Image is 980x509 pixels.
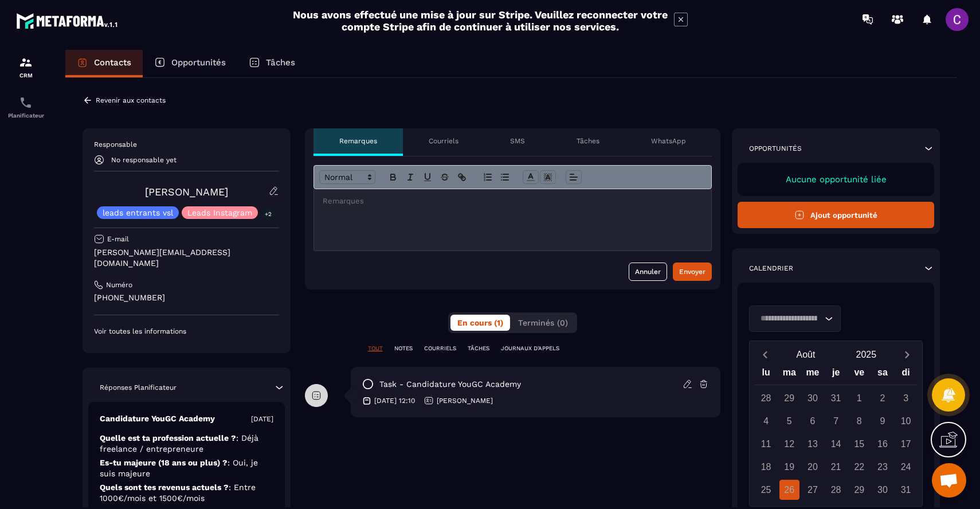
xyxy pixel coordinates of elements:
p: NOTES [394,344,413,353]
p: Revenir aux contacts [96,96,166,104]
img: formation [19,56,33,69]
button: Open months overlay [775,344,836,365]
div: 11 [756,434,776,454]
div: 30 [872,480,892,500]
p: Tâches [577,136,599,146]
div: Calendar days [754,388,918,500]
div: 29 [779,388,799,408]
a: Tâches [237,50,307,77]
div: 9 [872,411,892,431]
p: JOURNAUX D'APPELS [501,344,559,353]
div: je [824,365,848,385]
p: CRM [3,72,49,79]
p: COURRIELS [424,344,456,353]
button: Annuler [629,263,667,281]
p: Leads Instagram [187,209,252,217]
span: En cours (1) [457,318,503,327]
button: Ajout opportunité [738,202,934,228]
div: 25 [756,480,776,500]
a: Ouvrir le chat [932,463,966,498]
p: task - Candidature YouGC Academy [379,379,521,390]
button: Envoyer [673,263,712,281]
p: Quelle est ta profession actuelle ? [100,433,273,455]
button: Previous month [754,347,775,362]
div: 28 [756,388,776,408]
p: Es-tu majeure (18 ans ou plus) ? [100,457,273,479]
p: Contacts [94,57,131,68]
p: Tâches [266,57,295,68]
div: 27 [802,480,822,500]
div: 12 [779,434,799,454]
p: Opportunités [749,144,802,153]
p: Aucune opportunité liée [749,174,923,185]
div: 6 [802,411,822,431]
p: Responsable [94,140,279,149]
div: 31 [896,480,916,500]
div: di [894,365,918,385]
div: Envoyer [679,266,705,277]
div: lu [754,365,778,385]
div: 18 [756,457,776,477]
img: logo [16,10,119,31]
div: 14 [826,434,846,454]
div: 30 [802,388,822,408]
p: Calendrier [749,264,793,273]
p: Planificateur [3,112,49,119]
div: 3 [896,388,916,408]
p: Remarques [339,136,377,146]
p: TÂCHES [468,344,489,353]
div: 22 [849,457,869,477]
div: 24 [896,457,916,477]
div: me [801,365,825,385]
p: [DATE] [251,414,273,424]
p: [PHONE_NUMBER] [94,292,279,303]
p: SMS [510,136,525,146]
div: ve [848,365,871,385]
div: 5 [779,411,799,431]
div: 28 [826,480,846,500]
p: Quels sont tes revenus actuels ? [100,482,273,504]
div: 31 [826,388,846,408]
p: Voir toutes les informations [94,327,279,336]
div: sa [871,365,895,385]
div: 20 [802,457,822,477]
p: [PERSON_NAME][EMAIL_ADDRESS][DOMAIN_NAME] [94,247,279,269]
a: [PERSON_NAME] [145,186,228,198]
button: Terminés (0) [511,315,575,331]
div: 15 [849,434,869,454]
div: 2 [872,388,892,408]
div: 26 [779,480,799,500]
h2: Nous avons effectué une mise à jour sur Stripe. Veuillez reconnecter votre compte Stripe afin de ... [292,9,668,33]
p: +2 [261,208,276,220]
p: [PERSON_NAME] [437,396,493,405]
p: leads entrants vsl [103,209,173,217]
div: 10 [896,411,916,431]
p: WhatsApp [651,136,686,146]
div: Search for option [749,306,841,332]
div: 1 [849,388,869,408]
div: 29 [849,480,869,500]
div: 13 [802,434,822,454]
div: 23 [872,457,892,477]
div: 8 [849,411,869,431]
p: Réponses Planificateur [100,383,177,392]
img: scheduler [19,96,33,109]
button: En cours (1) [450,315,510,331]
div: 19 [779,457,799,477]
p: [DATE] 12:10 [374,396,415,405]
p: Candidature YouGC Academy [100,413,215,424]
button: Open years overlay [836,344,896,365]
p: Courriels [429,136,458,146]
a: formationformationCRM [3,47,49,87]
p: TOUT [368,344,383,353]
div: ma [778,365,801,385]
p: E-mail [107,234,129,244]
a: schedulerschedulerPlanificateur [3,87,49,127]
a: Contacts [65,50,143,77]
a: Opportunités [143,50,237,77]
div: 17 [896,434,916,454]
div: 16 [872,434,892,454]
div: 4 [756,411,776,431]
div: 7 [826,411,846,431]
div: 21 [826,457,846,477]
